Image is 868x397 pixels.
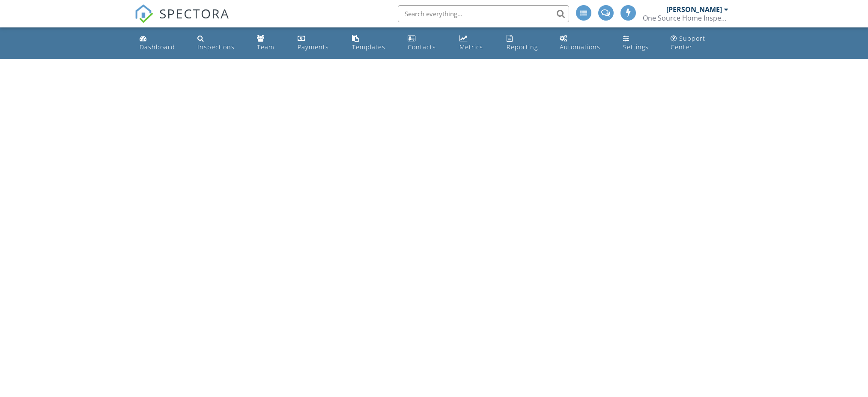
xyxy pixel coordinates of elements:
[257,43,274,51] div: Team
[134,4,153,23] img: The Best Home Inspection Software - Spectora
[456,31,496,55] a: Metrics
[507,43,538,51] div: Reporting
[671,34,705,51] div: Support Center
[136,31,188,55] a: Dashboard
[294,31,342,55] a: Payments
[560,43,600,51] div: Automations
[666,5,722,14] div: [PERSON_NAME]
[140,43,175,51] div: Dashboard
[623,43,649,51] div: Settings
[667,31,732,55] a: Support Center
[134,12,230,30] a: SPECTORA
[197,43,235,51] div: Inspections
[352,43,385,51] div: Templates
[408,43,436,51] div: Contacts
[556,31,613,55] a: Automations (Advanced)
[194,31,247,55] a: Inspections
[643,14,728,22] div: One Source Home Inspectors
[349,31,398,55] a: Templates
[503,31,549,55] a: Reporting
[459,43,483,51] div: Metrics
[620,31,660,55] a: Settings
[159,4,230,22] span: SPECTORA
[254,31,287,55] a: Team
[398,5,569,22] input: Search everything...
[404,31,449,55] a: Contacts
[298,43,329,51] div: Payments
